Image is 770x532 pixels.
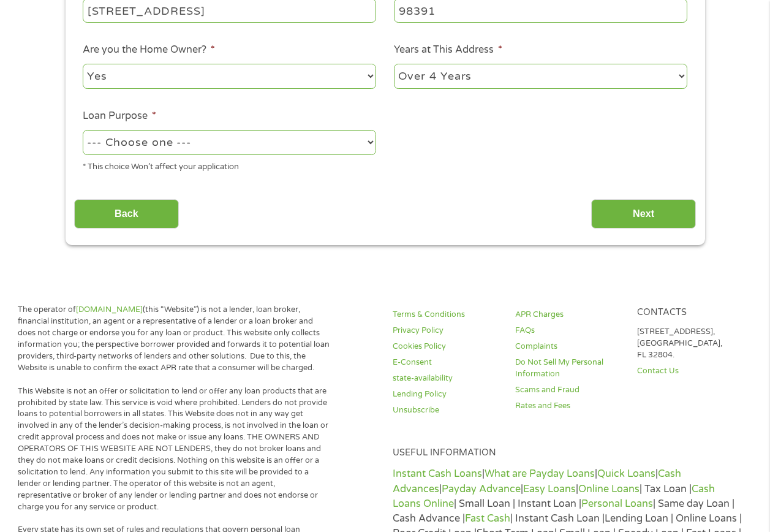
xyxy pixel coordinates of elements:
p: [STREET_ADDRESS], [GEOGRAPHIC_DATA], FL 32804. [637,326,745,361]
a: What are Payday Loans [485,468,595,480]
a: Scams and Fraud [515,384,623,396]
a: [DOMAIN_NAME] [76,305,143,314]
a: Quick Loans [597,468,655,480]
label: Years at This Address [394,44,502,56]
label: Are you the Home Owner? [83,44,215,56]
label: Loan Purpose [83,110,156,123]
a: Fast Cash [465,512,510,525]
a: Rates and Fees [515,400,623,412]
a: Contact Us [637,365,745,377]
a: Lending Policy [393,389,500,400]
h4: Contacts [637,307,745,319]
a: Do Not Sell My Personal Information [515,357,623,380]
a: Cash Advances [393,468,681,495]
a: Easy Loans [523,483,576,495]
a: Online Loans [578,483,640,495]
a: Complaints [515,341,623,352]
a: FAQs [515,325,623,336]
a: Privacy Policy [393,325,500,336]
input: Back [74,199,179,229]
a: APR Charges [515,309,623,321]
a: Unsubscribe [393,405,500,416]
h4: Useful Information [393,447,745,459]
div: * This choice Won’t affect your application [83,157,376,173]
a: Cookies Policy [393,341,500,352]
a: E-Consent [393,357,500,368]
p: The operator of (this “Website”) is not a lender, loan broker, financial institution, an agent or... [18,304,330,373]
a: Cash Loans Online [393,483,715,510]
a: Payday Advance [442,483,521,495]
p: This Website is not an offer or solicitation to lend or offer any loan products that are prohibit... [18,386,330,513]
a: Personal Loans [581,498,653,510]
a: state-availability [393,373,500,384]
input: Next [591,199,696,229]
a: Instant Cash Loans [393,468,482,480]
a: Terms & Conditions [393,309,500,321]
